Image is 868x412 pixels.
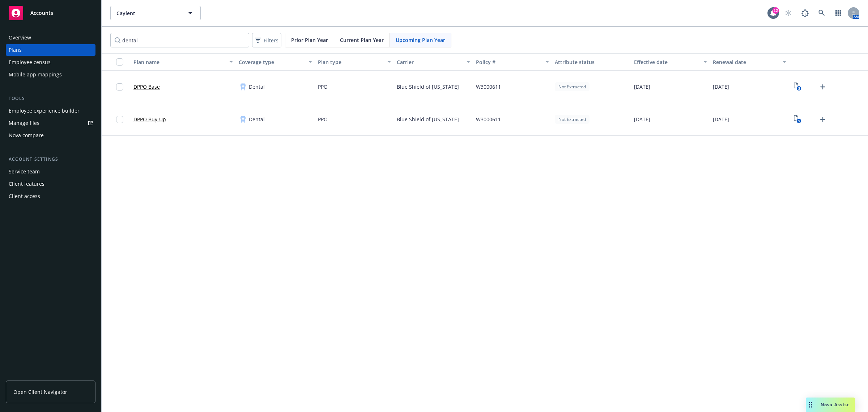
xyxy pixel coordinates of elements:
[394,53,473,71] button: Carrier
[634,58,699,66] div: Effective date
[806,398,855,412] button: Nova Assist
[318,58,383,66] div: Plan type
[831,6,846,20] a: Switch app
[116,83,123,91] input: Toggle Row Selected
[249,83,265,91] span: Dental
[555,82,590,91] div: Not Extracted
[6,166,95,177] a: Service team
[6,56,95,68] a: Employee census
[133,58,225,66] div: Plan name
[792,81,804,93] a: View Plan Documents
[821,402,849,408] span: Nova Assist
[713,83,729,91] span: [DATE]
[814,6,829,20] a: Search
[110,33,249,47] input: Search by name
[6,117,95,129] a: Manage files
[239,58,304,66] div: Coverage type
[9,105,80,117] div: Employee experience builder
[315,53,394,71] button: Plan type
[6,44,95,56] a: Plans
[9,56,51,68] div: Employee census
[798,6,812,20] a: Report a Bug
[555,115,590,124] div: Not Extracted
[473,53,552,71] button: Policy #
[291,36,328,44] span: Prior Plan Year
[713,115,729,123] span: [DATE]
[713,58,778,66] div: Renewal date
[116,58,123,66] input: Select all
[9,117,39,129] div: Manage files
[254,35,280,46] span: Filters
[555,58,628,66] div: Attribute status
[798,119,800,123] text: 5
[6,130,95,141] a: Nova compare
[634,83,650,91] span: [DATE]
[131,53,236,71] button: Plan name
[9,44,22,56] div: Plans
[6,32,95,43] a: Overview
[116,9,179,17] span: Caylent
[792,114,804,125] a: View Plan Documents
[133,115,166,123] a: DPPO Buy-Up
[6,156,95,163] div: Account settings
[6,105,95,117] a: Employee experience builder
[340,36,384,44] span: Current Plan Year
[318,83,328,91] span: PPO
[116,116,123,123] input: Toggle Row Selected
[710,53,789,71] button: Renewal date
[30,10,53,16] span: Accounts
[806,398,815,412] div: Drag to move
[631,53,710,71] button: Effective date
[781,6,796,20] a: Start snowing
[264,37,278,44] span: Filters
[798,86,800,91] text: 5
[397,115,459,123] span: Blue Shield of [US_STATE]
[397,58,462,66] div: Carrier
[9,178,44,190] div: Client features
[6,178,95,190] a: Client features
[318,115,328,123] span: PPO
[249,115,265,123] span: Dental
[476,83,501,91] span: W3000611
[110,6,201,20] button: Caylent
[634,115,650,123] span: [DATE]
[9,130,44,141] div: Nova compare
[773,7,779,14] div: 12
[9,166,40,177] div: Service team
[476,58,541,66] div: Policy #
[9,190,40,202] div: Client access
[817,114,829,125] a: Upload Plan Documents
[6,95,95,102] div: Tools
[252,33,281,47] button: Filters
[6,190,95,202] a: Client access
[6,3,95,23] a: Accounts
[9,32,31,43] div: Overview
[552,53,631,71] button: Attribute status
[9,69,62,80] div: Mobile app mappings
[6,69,95,80] a: Mobile app mappings
[397,83,459,91] span: Blue Shield of [US_STATE]
[133,83,160,91] a: DPPO Base
[396,36,445,44] span: Upcoming Plan Year
[236,53,315,71] button: Coverage type
[13,388,67,396] span: Open Client Navigator
[476,115,501,123] span: W3000611
[817,81,829,93] a: Upload Plan Documents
